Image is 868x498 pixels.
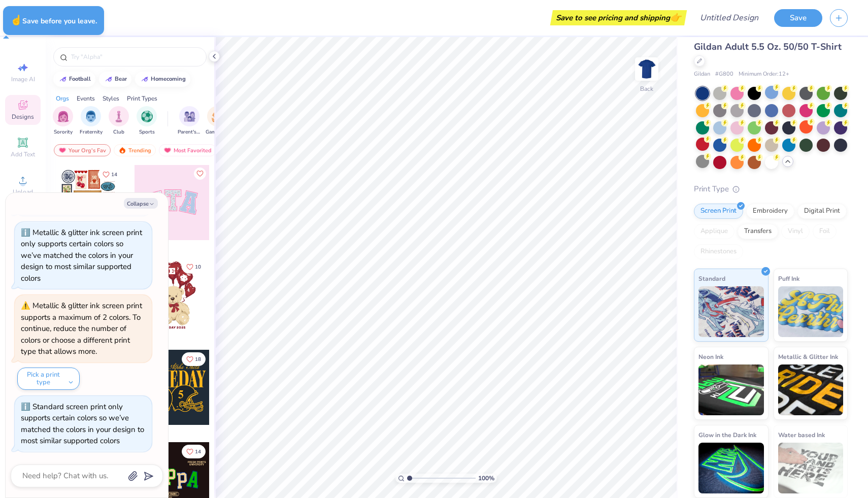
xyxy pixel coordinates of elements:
[124,198,158,209] button: Collapse
[17,368,80,390] button: Pick a print type
[114,144,156,156] div: Trending
[12,113,34,121] span: Designs
[698,429,756,440] span: Glow in the Dark Ink
[11,150,35,158] span: Add Text
[163,147,172,154] img: most_fav.gif
[694,41,842,53] span: Gildan Adult 5.5 Oz. 50/50 T-Shirt
[698,273,725,284] span: Standard
[80,106,103,136] button: filter button
[182,352,206,366] button: Like
[184,111,195,122] img: Parent's Weekend Image
[640,84,653,93] div: Back
[21,227,142,283] div: Metallic & glitter ink screen print only supports certain colors so we’ve matched the colors in y...
[105,76,113,82] img: trend_line.gif
[70,52,200,62] input: Try "Alpha"
[206,106,229,136] div: filter for Game Day
[637,59,657,79] img: Back
[137,106,157,136] div: filter for Sports
[670,11,681,23] span: 👉
[59,76,67,82] img: trend_line.gif
[692,8,766,28] input: Untitled Design
[109,106,129,136] div: filter for Club
[178,128,201,136] span: Parent's Weekend
[694,70,710,79] span: Gildan
[781,224,810,239] div: Vinyl
[212,111,223,122] img: Game Day Image
[109,106,129,136] button: filter button
[553,10,684,25] div: Save to see pricing and shipping
[53,106,73,136] div: filter for Sorority
[694,224,735,239] div: Applique
[137,106,157,136] button: filter button
[53,72,95,87] button: football
[739,70,789,79] span: Minimum Order: 12 +
[778,429,825,440] span: Water based Ink
[151,76,186,82] div: homecoming
[694,183,848,195] div: Print Type
[478,474,494,483] span: 100 %
[698,364,764,415] img: Neon Ink
[13,188,33,196] span: Upload
[694,244,743,259] div: Rhinestones
[21,402,144,446] div: Standard screen print only supports certain colors so we’ve matched the colors in your design to ...
[21,301,142,356] div: Metallic & glitter ink screen print supports a maximum of 2 colors. To continue, reduce the numbe...
[85,111,96,122] img: Fraternity Image
[778,286,844,337] img: Puff Ink
[813,224,837,239] div: Foil
[77,94,95,103] div: Events
[111,172,117,177] span: 14
[778,273,799,284] span: Puff Ink
[57,111,69,122] img: Sorority Image
[698,286,764,337] img: Standard
[738,224,778,239] div: Transfers
[182,260,206,274] button: Like
[54,128,73,136] span: Sorority
[194,168,206,180] button: Like
[141,111,153,122] img: Sports Image
[694,204,743,219] div: Screen Print
[206,128,229,136] span: Game Day
[80,106,103,136] div: filter for Fraternity
[778,443,844,493] img: Water based Ink
[118,147,126,154] img: trending.gif
[141,76,149,82] img: trend_line.gif
[206,106,229,136] button: filter button
[195,449,201,454] span: 14
[113,128,124,136] span: Club
[53,106,73,136] button: filter button
[746,204,794,219] div: Embroidery
[195,264,201,270] span: 10
[178,106,201,136] div: filter for Parent's Weekend
[115,76,127,82] div: bear
[698,443,764,493] img: Glow in the Dark Ink
[159,144,216,156] div: Most Favorited
[715,70,733,79] span: # G800
[56,94,69,103] div: Orgs
[58,147,66,154] img: most_fav.gif
[139,128,155,136] span: Sports
[774,9,822,27] button: Save
[778,351,838,362] span: Metallic & Glitter Ink
[80,128,103,136] span: Fraternity
[778,364,844,415] img: Metallic & Glitter Ink
[54,144,111,156] div: Your Org's Fav
[98,168,122,181] button: Like
[99,72,131,87] button: bear
[11,75,35,83] span: Image AI
[797,204,847,219] div: Digital Print
[195,357,201,362] span: 18
[182,445,206,458] button: Like
[178,106,201,136] button: filter button
[69,76,91,82] div: football
[103,94,119,103] div: Styles
[698,351,723,362] span: Neon Ink
[127,94,157,103] div: Print Types
[113,111,124,122] img: Club Image
[135,72,190,87] button: homecoming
